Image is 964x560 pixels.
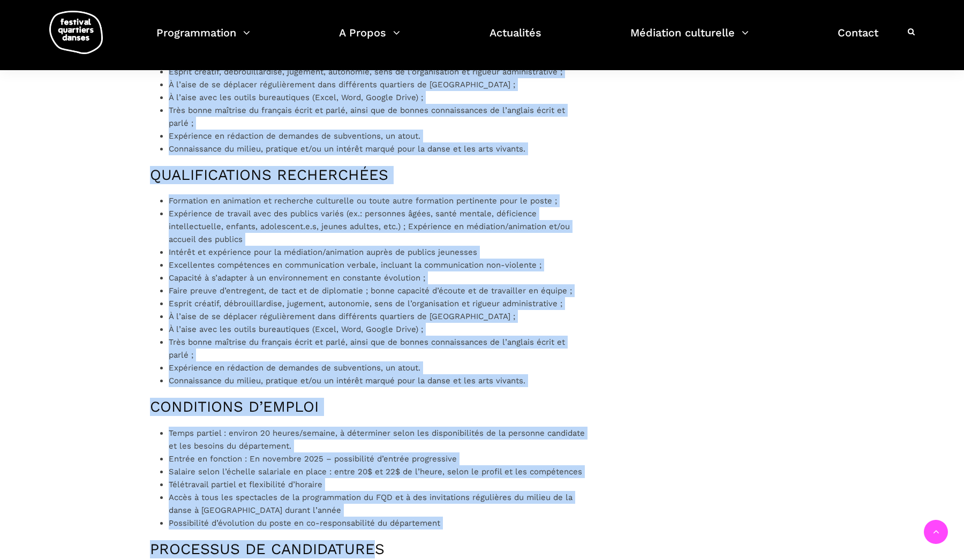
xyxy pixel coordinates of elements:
span: Très bonne maîtrise du français écrit et parlé, ainsi que de bonnes connaissances de l’anglais éc... [169,337,565,360]
li: Connaissance du milieu, pratique et/ou un intérêt marqué pour la danse et les arts vivants. [169,142,585,155]
a: A Propos [339,24,400,55]
li: Possibilité d’évolution du poste en co-responsabilité du département [169,517,585,529]
span: Intérêt et expérience pour la médiation/animation auprès de publics jeunesses [169,247,477,257]
a: Programmation [156,24,250,55]
img: logo-fqd-med [49,11,103,54]
a: Contact [838,24,878,55]
a: Actualités [489,24,541,55]
span: Connaissance du milieu, pratique et/ou un intérêt marqué pour la danse et les arts vivants. [169,376,525,385]
span: À l’aise avec les outils bureautiques (Excel, Word, Google Drive) ; [169,324,423,334]
li: Entrée en fonction : En novembre 2025 – possibilité d’entrée progressive [169,452,585,465]
span: À l’aise de se déplacer régulièrement dans différents quartiers de [GEOGRAPHIC_DATA] ; [169,312,515,321]
li: Accès à tous les spectacles de la programmation du FQD et à des invitations régulières du milieu ... [169,491,585,517]
span: Esprit créatif, débrouillardise, jugement, autonomie, sens de l’organisation et rigueur administr... [169,299,562,308]
li: À l’aise avec les outils bureautiques (Excel, Word, Google Drive) ; [169,91,585,104]
li: Temps partiel : environ 20 heures/semaine, à déterminer selon les disponibilités de la personne c... [169,427,585,452]
span: Excellentes compétences en communication verbale, incluant la communication non-violente ; [169,260,541,270]
span: Formation en animation et recherche culturelle ou toute autre formation pertinente pour le poste ; [169,196,557,206]
span: Capacité à s’adapter à un environnement en constante évolution ; [169,273,425,283]
h4: CONDITIONS D’EMPLOI [150,398,585,416]
li: Esprit créatif, débrouillardise, jugement, autonomie, sens de l’organisation et rigueur administr... [169,65,585,78]
span: Faire preuve d’entregent, de tact et de diplomatie ; bonne capacité d’écoute et de travailler en ... [169,286,572,296]
li: Expérience en rédaction de demandes de subventions, un atout. [169,130,585,142]
li: Salaire selon l’échelle salariale en place : entre 20$ et 22$ de l’heure, selon le profil et les ... [169,465,585,478]
li: Très bonne maîtrise du français écrit et parlé, ainsi que de bonnes connaissances de l’anglais éc... [169,104,585,130]
li: À l’aise de se déplacer régulièrement dans différents quartiers de [GEOGRAPHIC_DATA] ; [169,78,585,91]
li: Télétravail partiel et flexibilité d’horaire [169,478,585,491]
a: Médiation culturelle [630,24,749,55]
h4: QUALIFICATIONS RECHERCHÉES [150,166,585,184]
span: Expérience en rédaction de demandes de subventions, un atout. [169,363,420,373]
span: Expérience de travail avec des publics variés (ex.: personnes âgées, santé mentale, déficience in... [169,209,570,244]
h4: PROCESSUS DE CANDIDATURES [150,540,585,558]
